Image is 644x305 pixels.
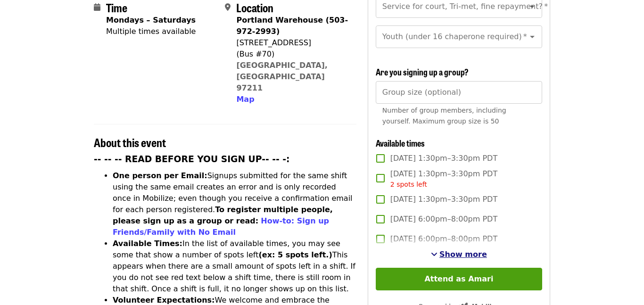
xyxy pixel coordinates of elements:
button: See more timeslots [431,249,487,260]
input: [object Object] [376,81,542,104]
a: [GEOGRAPHIC_DATA], [GEOGRAPHIC_DATA] 97211 [236,61,328,92]
div: [STREET_ADDRESS] [236,37,348,49]
div: Multiple times available [106,26,196,37]
strong: Mondays – Saturdays [106,16,196,25]
span: [DATE] 6:00pm–8:00pm PDT [390,214,497,225]
span: Show more [439,250,487,259]
span: About this event [94,134,166,150]
span: Available times [376,137,425,149]
strong: Available Times: [113,239,182,248]
span: Number of group members, including yourself. Maximum group size is 50 [382,107,506,125]
span: [DATE] 1:30pm–3:30pm PDT [390,168,497,190]
span: Map [236,95,254,104]
button: Open [526,30,539,43]
span: 2 spots left [390,181,427,188]
strong: Portland Warehouse (503-972-2993) [236,16,348,36]
span: Are you signing up a group? [376,66,469,78]
a: How-to: Sign up Friends/Family with No Email [113,216,329,237]
button: Map [236,94,254,105]
li: Signups submitted for the same shift using the same email creates an error and is only recorded o... [113,170,356,238]
button: Attend as Amari [376,268,542,290]
strong: To register multiple people, please sign up as a group or read: [113,205,333,225]
i: map-marker-alt icon [225,3,231,12]
span: [DATE] 6:00pm–8:00pm PDT [390,233,497,245]
li: In the list of available times, you may see some that show a number of spots left This appears wh... [113,238,356,295]
i: calendar icon [94,3,100,12]
strong: Volunteer Expectations: [113,296,215,305]
strong: (ex: 5 spots left.) [258,250,332,259]
strong: One person per Email: [113,171,207,180]
span: [DATE] 1:30pm–3:30pm PDT [390,153,497,164]
strong: -- -- -- READ BEFORE YOU SIGN UP-- -- -: [94,154,290,164]
div: (Bus #70) [236,49,348,60]
span: [DATE] 1:30pm–3:30pm PDT [390,194,497,205]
